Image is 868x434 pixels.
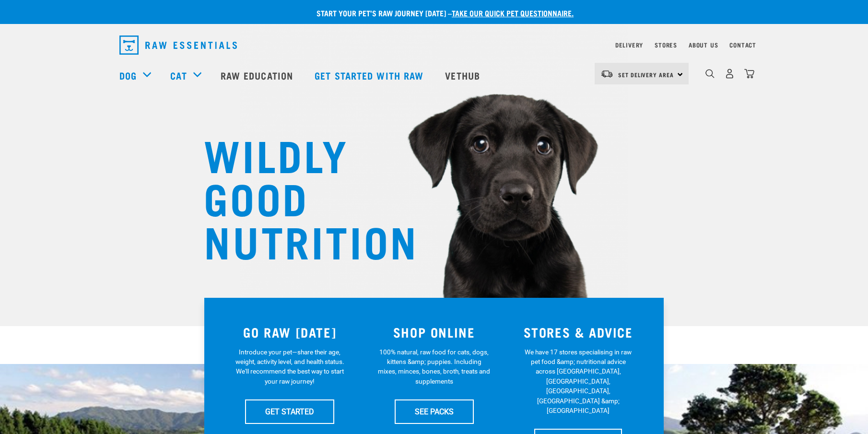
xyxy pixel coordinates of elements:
a: Get started with Raw [305,56,435,94]
a: Delivery [615,43,643,47]
nav: dropdown navigation [112,32,756,59]
a: SEE PACKS [395,399,474,423]
h3: SHOP ONLINE [368,325,501,340]
p: We have 17 stores specialising in raw pet food &amp; nutritional advice across [GEOGRAPHIC_DATA],... [522,347,634,416]
a: About Us [689,43,718,47]
a: Raw Education [211,56,305,94]
img: Raw Essentials Logo [119,35,237,55]
p: Introduce your pet—share their age, weight, activity level, and health status. We'll recommend th... [234,347,346,387]
p: 100% natural, raw food for cats, dogs, kittens &amp; puppies. Including mixes, minces, bones, bro... [378,347,491,387]
a: take our quick pet questionnaire. [452,11,574,15]
a: Stores [655,43,677,47]
h3: GO RAW [DATE] [223,325,356,340]
img: home-icon-1@2x.png [705,69,715,78]
a: Vethub [435,56,492,94]
a: Dog [119,68,137,82]
a: Cat [170,68,187,82]
img: home-icon@2x.png [744,69,754,79]
a: Contact [729,43,756,47]
span: Set Delivery Area [618,73,674,76]
h1: WILDLY GOOD NUTRITION [204,132,396,261]
h3: STORES & ADVICE [512,325,645,340]
img: user.png [725,69,735,79]
a: GET STARTED [245,399,334,423]
img: van-moving.png [600,70,613,78]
